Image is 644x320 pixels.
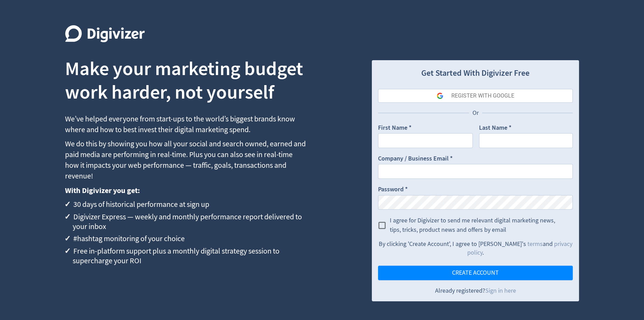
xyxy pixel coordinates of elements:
[65,56,307,110] h1: Make your marketing budget work harder, not yourself
[73,246,307,268] li: Free in-platform support plus a monthly digital strategy session to supercharge your ROI
[390,216,567,235] span: I agree for Digivizer to send me relevant digital marketing news, tips, tricks, product news and ...
[73,234,307,246] li: #hashtag monitoring of your choice
[378,185,408,195] label: Password *
[378,154,453,164] label: Company / Business Email *
[469,109,482,117] p: Or
[378,89,573,103] button: REGISTER WITH GOOGLE
[65,185,140,195] strong: With Digivizer you get:
[485,287,516,295] a: Sign in here
[378,124,412,133] label: First Name *
[527,240,543,248] a: terms
[451,89,514,103] div: REGISTER WITH GOOGLE
[378,266,573,280] button: CREATE ACCOUNT
[73,212,307,234] li: Digivizer Express — weekly and monthly performance report delivered to your inbox
[479,124,512,133] label: Last Name *
[379,240,572,257] span: By clicking 'Create Account', I agree to [PERSON_NAME]'s and .
[65,25,145,43] img: Digivizer Logo
[378,66,573,80] h1: Get Started With Digivizer Free
[467,240,572,257] a: privacy policy
[73,200,307,212] li: 30 days of historical performance at sign up
[65,114,307,135] p: We’ve helped everyone from start-ups to the world’s biggest brands know where and how to best inv...
[452,270,499,276] span: CREATE ACCOUNT
[378,286,573,295] div: Already registered?
[65,139,307,181] p: We do this by showing you how all your social and search owned, earned and paid media are perform...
